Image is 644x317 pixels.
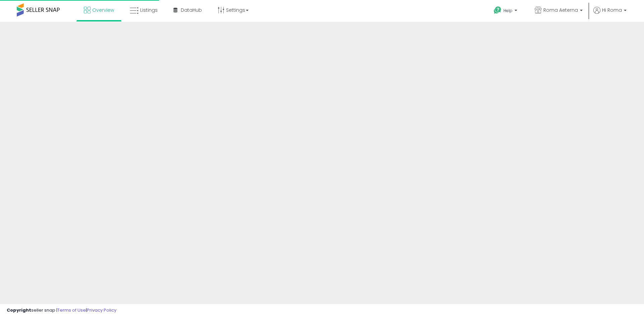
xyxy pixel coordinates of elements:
[593,7,627,22] a: Hi Roma
[493,6,502,14] i: Get Help
[181,7,202,13] span: DataHub
[543,7,578,13] span: Roma Aeterna
[602,7,622,13] span: Hi Roma
[92,7,114,13] span: Overview
[140,7,158,13] span: Listings
[503,8,513,13] span: Help
[488,1,524,22] a: Help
